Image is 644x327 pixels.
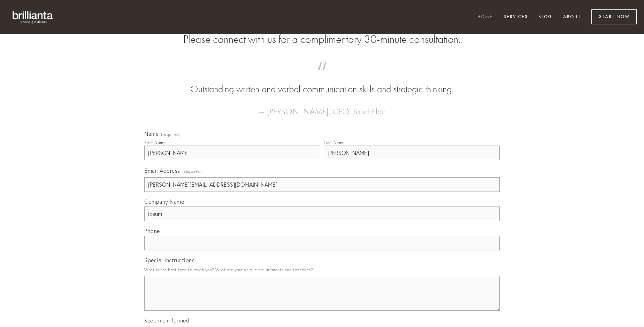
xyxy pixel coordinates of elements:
[144,33,500,46] h2: Please connect with us for a complimentary 30-minute consultation.
[183,166,202,176] span: (required)
[161,132,181,137] span: (required)
[559,11,585,23] a: About
[499,11,532,23] a: Services
[144,265,500,274] p: What is the best time to reach you? What are your unique requirements and timelines?
[155,96,489,118] figcaption: — [PERSON_NAME], CEO, TouchPlan
[473,11,497,23] a: Home
[144,227,160,234] span: Phone
[144,167,180,174] span: Email Address
[144,130,159,137] span: Name
[155,69,489,83] span: “
[155,69,489,96] blockquote: Outstanding written and verbal communication skills and strategic thinking.
[534,11,557,23] a: Blog
[7,7,59,27] img: brillianta - research, strategy, marketing
[144,140,166,145] div: First Name
[144,257,194,264] span: Special Instructions
[144,198,184,205] span: Company Name
[144,317,189,324] span: Keep me informed
[591,9,637,24] a: Start Now
[324,140,345,145] div: Last Name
